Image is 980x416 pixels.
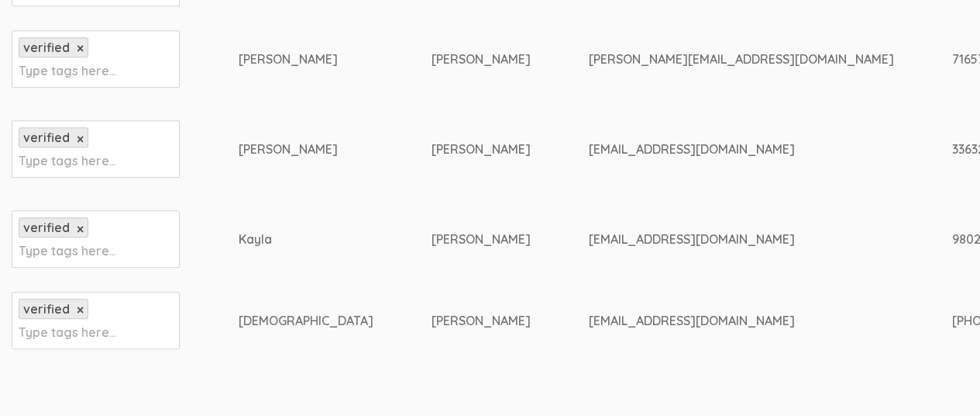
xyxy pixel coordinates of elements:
a: × [77,133,84,146]
div: [PERSON_NAME] [431,231,530,248]
input: Type tags here... [19,322,115,342]
div: [EMAIL_ADDRESS][DOMAIN_NAME] [588,312,893,330]
div: [EMAIL_ADDRESS][DOMAIN_NAME] [588,231,893,248]
a: × [77,42,84,55]
div: [PERSON_NAME][EMAIL_ADDRESS][DOMAIN_NAME] [588,50,893,68]
div: Kayla [238,231,373,248]
span: verified [23,40,70,55]
input: Type tags here... [19,241,115,261]
input: Type tags here... [19,61,115,81]
div: [PERSON_NAME] [238,140,373,158]
span: verified [23,301,70,317]
div: [PERSON_NAME] [238,50,373,68]
div: [PERSON_NAME] [431,140,530,158]
a: × [77,223,84,236]
a: × [77,303,84,317]
iframe: Chat Widget [903,341,980,416]
span: verified [23,130,70,145]
div: [EMAIL_ADDRESS][DOMAIN_NAME] [588,140,893,158]
div: [PERSON_NAME] [431,50,530,68]
input: Type tags here... [19,151,115,171]
div: [PERSON_NAME] [431,312,530,330]
div: [DEMOGRAPHIC_DATA] [238,312,373,330]
span: verified [23,220,70,235]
